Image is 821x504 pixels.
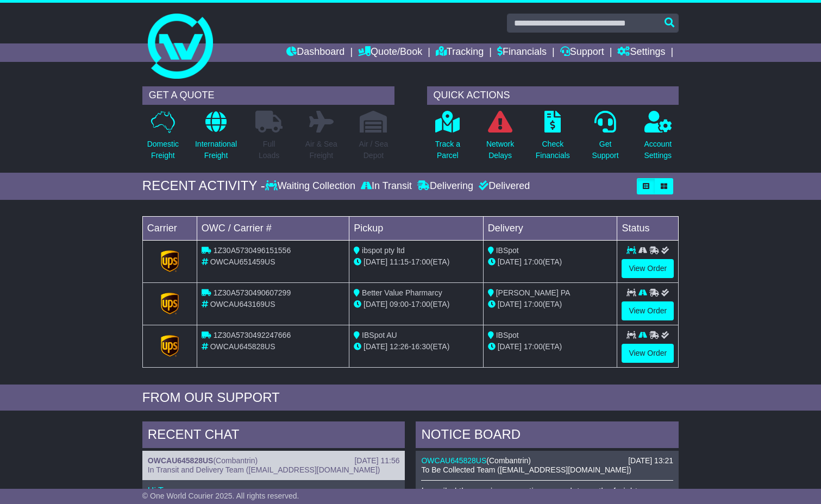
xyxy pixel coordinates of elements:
[416,421,679,451] div: NOTICE BOARD
[486,138,514,161] p: Network Delays
[354,341,479,352] div: - (ETA)
[265,180,358,192] div: Waiting Collection
[142,86,394,105] div: GET A QUOTE
[161,293,179,314] img: GetCarrierServiceLogo
[411,257,430,266] span: 17:00
[210,257,275,266] span: OWCAU651459US
[358,180,415,192] div: In Transit
[592,110,619,167] a: GetSupport
[476,180,530,192] div: Delivered
[622,259,674,278] a: View Order
[488,299,613,310] div: (ETA)
[142,390,679,406] div: FROM OUR SUPPORT
[415,180,476,192] div: Delivering
[435,110,461,167] a: Track aParcel
[364,257,387,266] span: [DATE]
[496,288,571,297] span: [PERSON_NAME] PA
[524,257,543,266] span: 17:00
[354,299,479,310] div: - (ETA)
[488,256,613,268] div: (ETA)
[436,43,484,62] a: Tracking
[498,342,522,351] span: [DATE]
[214,246,291,255] span: 1Z30A5730496151556
[161,250,179,272] img: GetCarrierServiceLogo
[411,300,430,308] span: 17:00
[486,110,515,167] a: NetworkDelays
[498,300,522,308] span: [DATE]
[560,43,604,62] a: Support
[496,246,519,255] span: IBSpot
[147,138,179,161] p: Domestic Freight
[148,456,214,465] a: OWCAU645828US
[489,456,528,465] span: Combantrin
[421,486,673,496] p: I emailed the courier requesting an update on the freight.
[214,288,291,297] span: 1Z30A5730490607299
[214,331,291,339] span: 1Z30A5730492247666
[255,138,283,161] p: Full Loads
[142,178,265,194] div: RECENT ACTIVITY -
[147,110,179,167] a: DomesticFreight
[364,300,387,308] span: [DATE]
[592,138,619,161] p: Get Support
[216,456,255,465] span: Combantrin
[359,138,388,161] p: Air / Sea Depot
[362,288,442,297] span: Better Value Pharmarcy
[622,344,674,363] a: View Order
[644,110,673,167] a: AccountSettings
[536,138,570,161] p: Check Financials
[142,216,197,240] td: Carrier
[358,43,422,62] a: Quote/Book
[628,456,673,465] div: [DATE] 13:21
[435,138,460,161] p: Track a Parcel
[195,110,237,167] a: InternationalFreight
[411,342,430,351] span: 16:30
[644,138,672,161] p: Account Settings
[390,300,409,308] span: 09:00
[286,43,344,62] a: Dashboard
[427,86,679,105] div: QUICK ACTIONS
[617,43,665,62] a: Settings
[210,300,275,308] span: OWCAU643169US
[421,456,486,465] a: OWCAU645828US
[305,138,337,161] p: Air & Sea Freight
[349,216,484,240] td: Pickup
[142,492,299,500] span: © One World Courier 2025. All rights reserved.
[496,331,519,339] span: IBSpot
[483,216,617,240] td: Delivery
[354,456,399,465] div: [DATE] 11:56
[148,465,380,474] span: In Transit and Delivery Team ([EMAIL_ADDRESS][DOMAIN_NAME])
[210,342,275,351] span: OWCAU645828US
[354,256,479,268] div: - (ETA)
[364,342,387,351] span: [DATE]
[148,456,400,465] div: ( )
[524,300,543,308] span: 17:00
[142,421,405,451] div: RECENT CHAT
[488,341,613,352] div: (ETA)
[362,331,397,339] span: IBSpot AU
[497,43,547,62] a: Financials
[524,342,543,351] span: 17:00
[421,465,631,474] span: To Be Collected Team ([EMAIL_ADDRESS][DOMAIN_NAME])
[362,246,405,255] span: ibspot pty ltd
[622,301,674,320] a: View Order
[390,342,409,351] span: 12:26
[161,335,179,357] img: GetCarrierServiceLogo
[535,110,571,167] a: CheckFinancials
[148,486,400,496] p: Hi Team,
[197,216,349,240] td: OWC / Carrier #
[390,257,409,266] span: 11:15
[421,456,673,465] div: ( )
[617,216,679,240] td: Status
[195,138,237,161] p: International Freight
[498,257,522,266] span: [DATE]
